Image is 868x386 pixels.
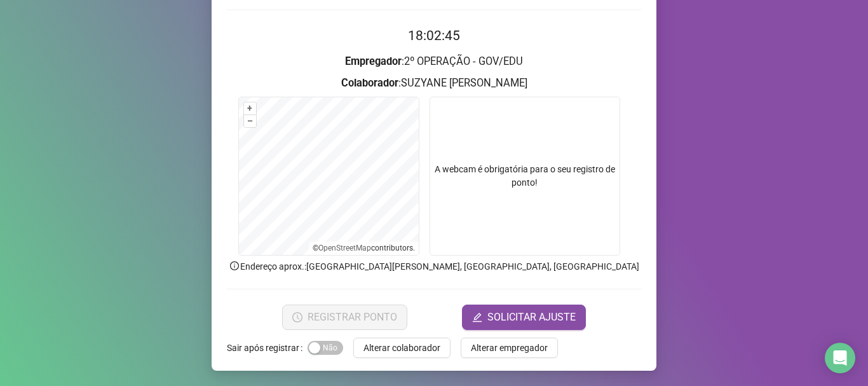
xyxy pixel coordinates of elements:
[227,75,641,92] h3: : SUZYANE [PERSON_NAME]
[229,260,240,272] span: info-circle
[353,338,451,358] button: Alterar colaborador
[363,341,440,355] span: Alterar colaborador
[313,244,415,252] li: © contributors.
[462,305,586,330] button: editSOLICITAR AJUSTE
[244,102,256,114] button: +
[471,341,548,355] span: Alterar empregador
[282,305,407,330] button: REGISTRAR PONTO
[408,28,460,43] time: 18:02:45
[227,259,641,273] p: Endereço aprox. : [GEOGRAPHIC_DATA][PERSON_NAME], [GEOGRAPHIC_DATA], [GEOGRAPHIC_DATA]
[430,97,620,256] div: A webcam é obrigatória para o seu registro de ponto!
[227,338,308,358] label: Sair após registrar
[227,53,641,70] h3: : 2º OPERAÇÃO - GOV/EDU
[825,343,855,373] div: Open Intercom Messenger
[345,55,402,67] strong: Empregador
[244,115,256,127] button: –
[472,312,482,322] span: edit
[341,77,398,89] strong: Colaborador
[461,338,558,358] button: Alterar empregador
[487,310,576,325] span: SOLICITAR AJUSTE
[318,244,371,252] a: OpenStreetMap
